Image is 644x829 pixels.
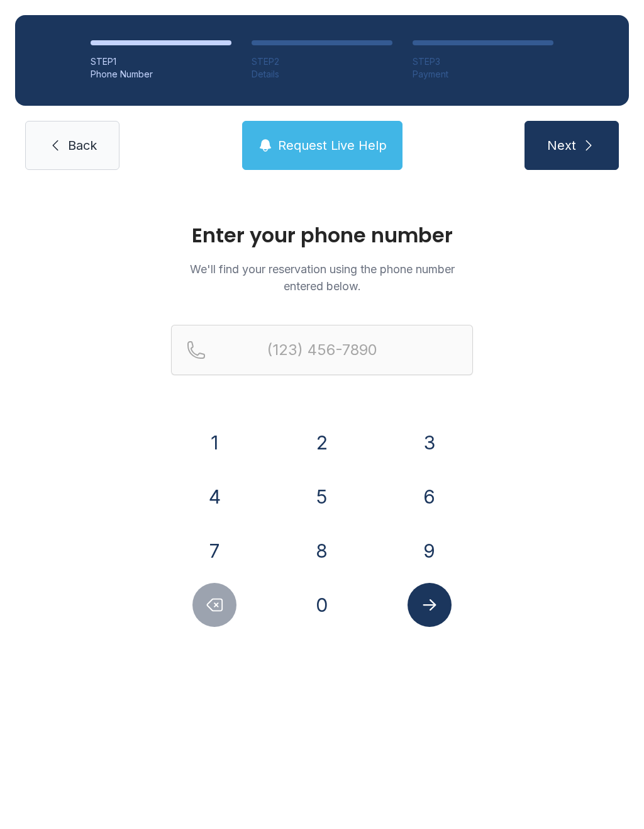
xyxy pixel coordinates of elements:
[408,529,452,573] button: 9
[300,475,344,519] button: 5
[171,325,473,375] input: Reservation phone number
[252,55,392,68] div: STEP 2
[171,261,473,295] p: We'll find your reservation using the phone number entered below.
[408,420,452,465] button: 3
[192,529,236,573] button: 7
[547,137,576,154] span: Next
[278,137,387,154] span: Request Live Help
[300,529,344,573] button: 8
[192,420,236,465] button: 1
[192,583,236,627] button: Delete number
[252,68,392,81] div: Details
[91,55,231,68] div: STEP 1
[91,68,231,81] div: Phone Number
[413,55,553,68] div: STEP 3
[408,583,452,627] button: Submit lookup form
[300,420,344,465] button: 2
[413,68,553,81] div: Payment
[192,475,236,519] button: 4
[171,225,473,245] h1: Enter your phone number
[408,475,452,519] button: 6
[68,137,97,154] span: Back
[300,583,344,627] button: 0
